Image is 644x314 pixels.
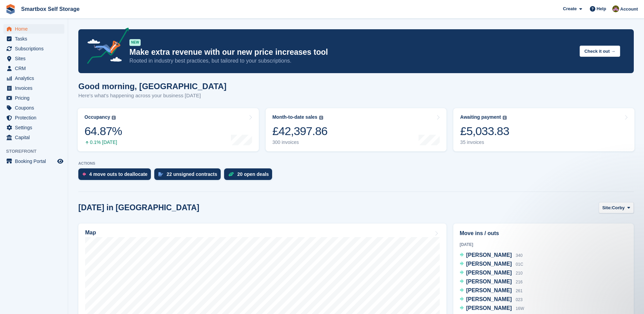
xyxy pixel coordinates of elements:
[5,4,16,14] img: stora-icon-8386f47178a22dfd0bd8f6a31ec36ba5ce8667c1dd55bd0f319d3a0aa187defe.svg
[237,171,269,177] div: 20 open deals
[3,54,64,63] a: menu
[612,204,625,211] span: Corby
[78,92,226,100] p: Here's what's happening across your business [DATE]
[466,296,512,302] span: [PERSON_NAME]
[84,114,110,120] div: Occupancy
[78,203,199,212] h2: [DATE] in [GEOGRAPHIC_DATA]
[3,113,64,122] a: menu
[466,270,512,276] span: [PERSON_NAME]
[3,123,64,132] a: menu
[15,93,56,103] span: Pricing
[460,251,523,260] a: [PERSON_NAME] 340
[167,171,217,177] div: 22 unsigned contracts
[460,124,509,138] div: £5,033.83
[15,73,56,83] span: Analytics
[466,305,512,311] span: [PERSON_NAME]
[466,252,512,258] span: [PERSON_NAME]
[15,123,56,132] span: Settings
[129,57,574,65] p: Rooted in industry best practices, but tailored to your subscriptions.
[78,168,154,183] a: 4 move outs to deallocate
[3,73,64,83] a: menu
[15,24,56,34] span: Home
[84,139,122,145] div: 0.1% [DATE]
[466,287,512,293] span: [PERSON_NAME]
[129,39,141,46] div: NEW
[597,5,606,12] span: Help
[460,286,523,295] a: [PERSON_NAME] 261
[612,5,619,12] img: Kayleigh Devlin
[129,47,574,57] p: Make extra revenue with our new price increases tool
[228,172,234,177] img: deal-1b604bf984904fb50ccaf53a9ad4b4a5d6e5aea283cecdc64d6e3604feb123c2.svg
[15,44,56,53] span: Subscriptions
[460,114,501,120] div: Awaiting payment
[78,161,634,166] p: ACTIONS
[516,306,524,311] span: 16W
[84,124,122,138] div: 64.87%
[15,133,56,142] span: Capital
[85,230,96,236] h2: Map
[272,124,328,138] div: £42,397.86
[460,229,627,237] h2: Move ins / outs
[466,261,512,267] span: [PERSON_NAME]
[3,133,64,142] a: menu
[3,44,64,53] a: menu
[453,108,634,151] a: Awaiting payment £5,033.83 35 invoices
[6,148,68,155] span: Storefront
[272,139,328,145] div: 300 invoices
[3,93,64,103] a: menu
[3,34,64,44] a: menu
[460,260,523,269] a: [PERSON_NAME] 01C
[15,103,56,113] span: Coupons
[3,156,64,166] a: menu
[460,304,524,313] a: [PERSON_NAME] 16W
[154,168,224,183] a: 22 unsigned contracts
[460,242,627,248] div: [DATE]
[460,269,523,278] a: [PERSON_NAME] 210
[3,24,64,34] a: menu
[272,114,317,120] div: Month-to-date sales
[56,157,64,165] a: Preview store
[89,171,147,177] div: 4 move outs to deallocate
[78,108,259,151] a: Occupancy 64.87% 0.1% [DATE]
[563,5,577,12] span: Create
[503,116,507,120] img: icon-info-grey-7440780725fd019a000dd9b08b2336e03edf1995a4989e88bcd33f0948082b44.svg
[15,64,56,73] span: CRM
[18,3,82,15] a: Smartbox Self Storage
[15,54,56,63] span: Sites
[266,108,447,151] a: Month-to-date sales £42,397.86 300 invoices
[466,279,512,284] span: [PERSON_NAME]
[580,46,620,57] button: Check it out →
[3,83,64,93] a: menu
[460,139,509,145] div: 35 invoices
[599,202,634,213] button: Site: Corby
[224,168,276,183] a: 20 open deals
[602,204,612,211] span: Site:
[15,113,56,122] span: Protection
[112,116,116,120] img: icon-info-grey-7440780725fd019a000dd9b08b2336e03edf1995a4989e88bcd33f0948082b44.svg
[3,103,64,113] a: menu
[15,83,56,93] span: Invoices
[82,172,86,176] img: move_outs_to_deallocate_icon-f764333ba52eb49d3ac5e1228854f67142a1ed5810a6f6cc68b1a99e826820c5.svg
[3,64,64,73] a: menu
[460,295,523,304] a: [PERSON_NAME] 023
[158,172,163,176] img: contract_signature_icon-13c848040528278c33f63329250d36e43548de30e8caae1d1a13099fd9432cc5.svg
[15,156,56,166] span: Booking Portal
[81,28,129,66] img: price-adjustments-announcement-icon-8257ccfd72463d97f412b2fc003d46551f7dbcb40ab6d574587a9cd5c0d94...
[15,34,56,44] span: Tasks
[319,116,323,120] img: icon-info-grey-7440780725fd019a000dd9b08b2336e03edf1995a4989e88bcd33f0948082b44.svg
[620,6,638,13] span: Account
[78,82,226,91] h1: Good morning, [GEOGRAPHIC_DATA]
[460,278,523,286] a: [PERSON_NAME] 216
